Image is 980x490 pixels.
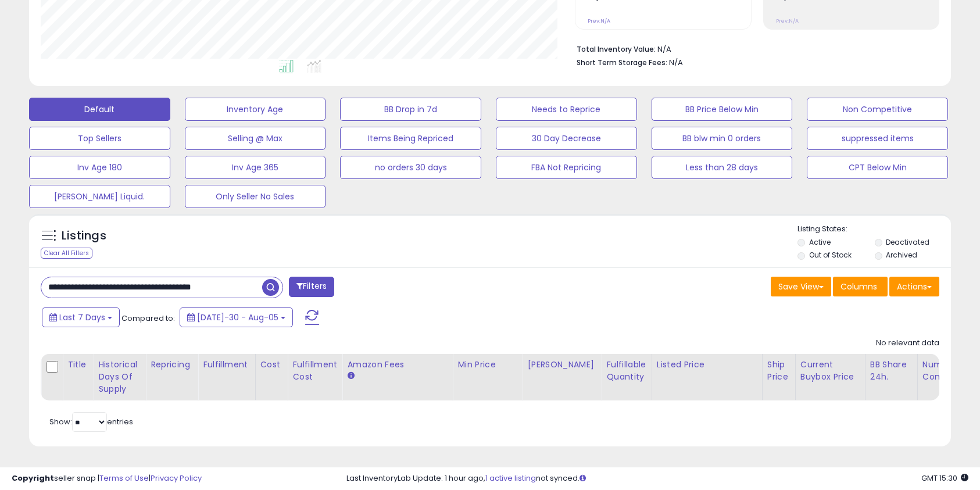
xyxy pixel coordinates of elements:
button: BB Price Below Min [652,98,793,121]
button: Inv Age 180 [29,156,170,179]
span: [DATE]-30 - Aug-05 [197,312,278,323]
label: Active [809,237,831,247]
div: Current Buybox Price [800,359,860,383]
label: Out of Stock [809,250,852,260]
button: Non Competitive [807,98,948,121]
li: N/A [577,41,931,55]
button: Selling @ Max [185,127,326,150]
div: Amazon Fees [347,359,448,371]
strong: Copyright [12,473,54,484]
small: Amazon Fees. [347,371,354,381]
small: Prev: N/A [776,17,799,24]
a: 1 active listing [485,473,536,484]
div: Title [67,359,88,371]
div: Fulfillable Quantity [606,359,646,383]
div: Listed Price [657,359,757,371]
div: Fulfillment [203,359,250,371]
button: Last 7 Days [42,307,120,327]
div: [PERSON_NAME] [527,359,596,371]
button: [PERSON_NAME] Liquid. [29,185,170,208]
h5: Listings [62,228,106,244]
div: seller snap | | [12,473,202,484]
button: Inv Age 365 [185,156,326,179]
p: Listing States: [797,224,950,235]
div: Min Price [457,359,517,371]
span: Columns [840,281,877,292]
div: Historical Days Of Supply [98,359,141,395]
button: Filters [289,277,334,297]
button: FBA Not Repricing [496,156,637,179]
button: Less than 28 days [652,156,793,179]
div: Fulfillment Cost [292,359,337,383]
div: Repricing [151,359,193,371]
button: no orders 30 days [340,156,481,179]
div: No relevant data [876,338,939,349]
span: Show: entries [49,416,133,427]
div: Num of Comp. [922,359,965,383]
button: Top Sellers [29,127,170,150]
button: 30 Day Decrease [496,127,637,150]
a: Privacy Policy [151,473,202,484]
span: N/A [669,57,683,68]
a: Terms of Use [99,473,149,484]
label: Deactivated [886,237,929,247]
button: Actions [889,277,939,296]
button: BB Drop in 7d [340,98,481,121]
span: Last 7 Days [59,312,105,323]
div: Last InventoryLab Update: 1 hour ago, not synced. [346,473,968,484]
span: 2025-08-13 15:30 GMT [921,473,968,484]
small: Prev: N/A [588,17,610,24]
div: Ship Price [767,359,791,383]
button: BB blw min 0 orders [652,127,793,150]
button: suppressed items [807,127,948,150]
span: Compared to: [121,313,175,324]
div: Cost [260,359,283,371]
button: Inventory Age [185,98,326,121]
button: [DATE]-30 - Aug-05 [180,307,293,327]
button: CPT Below Min [807,156,948,179]
button: Items Being Repriced [340,127,481,150]
div: BB Share 24h. [870,359,913,383]
button: Columns [833,277,888,296]
button: Default [29,98,170,121]
b: Short Term Storage Fees: [577,58,667,67]
button: Only Seller No Sales [185,185,326,208]
button: Needs to Reprice [496,98,637,121]
b: Total Inventory Value: [577,44,656,54]
label: Archived [886,250,917,260]
button: Save View [771,277,831,296]
div: Clear All Filters [41,248,92,259]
